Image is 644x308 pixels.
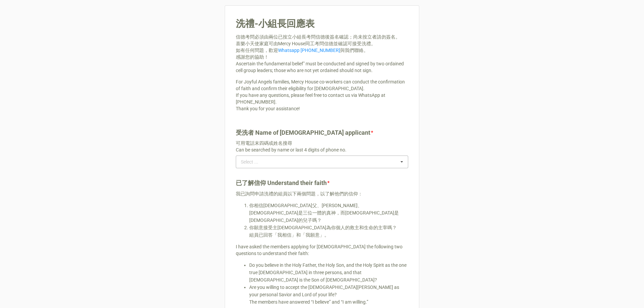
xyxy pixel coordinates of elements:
li: 你相信[DEMOGRAPHIC_DATA]父、[PERSON_NAME]、[DEMOGRAPHIC_DATA]是三位一體的真神，而[DEMOGRAPHIC_DATA]是[DEMOGRAPHIC_... [249,202,408,224]
p: I have asked the members applying for [DEMOGRAPHIC_DATA] the following two questions to understan... [236,243,408,257]
p: 可用電話末四碼或姓名搜尋 Can be searched by name or last 4 digits of phone no. [236,140,408,153]
label: 受洗者 Name of [DEMOGRAPHIC_DATA] applicant [236,128,370,137]
a: Whatsapp [PHONE_NUMBER] [278,48,340,53]
p: 我已詢問申請洗禮的組員以下兩個問題，以了解他們的信仰： [236,190,408,197]
div: Select ... [239,158,268,166]
b: 洗禮-小組長回應表 [236,18,315,29]
p: 信德考問必須由兩位已按立小組長考問信德後簽名確認；尚未按立者請勿簽名。 喜樂小天使家庭可由Mercy House同工考問信德並確認可接受洗禮。 如有任何問題，歡迎 與我們聯絡。 感謝您的協助！ ... [236,34,408,74]
p: For Joyful Angels families, Mercy House co-workers can conduct the confirmation of faith and conf... [236,78,408,112]
li: 你願意接受主[DEMOGRAPHIC_DATA]為你個人的救主和生命的主宰嗎？ 組員已回答「我相信」和「我願意」。 [249,224,408,239]
li: Do you believe in the Holy Father, the Holy Son, and the Holy Spirit as the one true [DEMOGRAPHIC... [249,261,408,284]
li: Are you willing to accept the [DEMOGRAPHIC_DATA][PERSON_NAME] as your personal Savior and Lord of... [249,284,408,306]
label: 已了解信仰 Understand their faith [236,178,327,188]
